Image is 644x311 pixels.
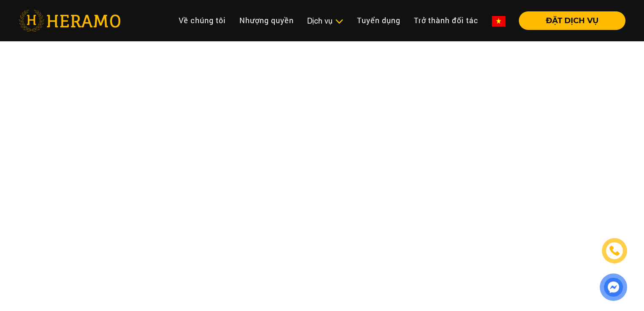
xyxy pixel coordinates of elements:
[492,16,505,27] img: vn-flag.png
[307,15,343,27] div: Dịch vụ
[233,11,301,29] a: Nhượng quyền
[172,11,233,29] a: Về chúng tôi
[609,245,621,257] img: phone-icon
[335,17,343,26] img: subToggleIcon
[512,17,625,24] a: ĐẶT DỊCH VỤ
[603,239,626,263] a: phone-icon
[407,11,485,29] a: Trở thành đối tác
[350,11,407,29] a: Tuyển dụng
[519,11,625,30] button: ĐẶT DỊCH VỤ
[19,10,121,32] img: heramo-logo.png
